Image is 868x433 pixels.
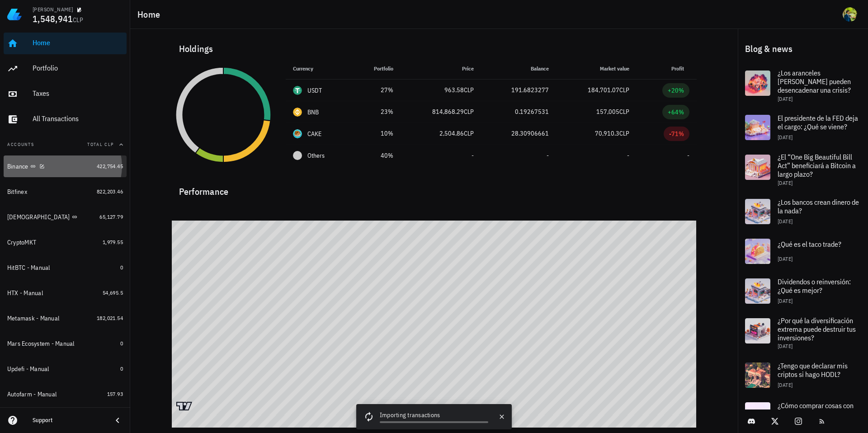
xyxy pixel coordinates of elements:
div: HitBTC - Manual [7,264,50,272]
button: AccountsTotal CLP [4,134,127,155]
span: CLP [619,108,629,116]
a: [DEMOGRAPHIC_DATA] 65,127.79 [4,206,127,228]
div: Blog & news [738,34,868,63]
span: CLP [464,129,474,137]
span: CLP [73,16,83,24]
span: Profit [671,65,689,72]
span: [DATE] [778,381,793,388]
div: 28.30906661 [488,129,548,138]
th: Market value [556,58,637,80]
a: HTX - Manual 54,695.5 [4,282,127,304]
span: 0 [120,340,123,347]
div: Support [33,417,105,424]
span: - [547,151,549,160]
div: [DEMOGRAPHIC_DATA] [7,213,70,221]
span: Dividendos o reinversión: ¿Qué es mejor? [778,277,851,295]
div: Performance [172,177,697,199]
div: Autofarm - Manual [7,391,57,398]
a: Autofarm - Manual 157.93 [4,383,127,405]
span: CLP [464,108,474,116]
div: 40% [359,151,393,160]
span: 814,868.29 [432,108,464,116]
span: - [472,151,474,160]
th: Price [401,58,481,80]
span: [DATE] [778,255,793,262]
span: 182,021.54 [97,315,123,321]
a: Dividendos o reinversión: ¿Qué es mejor? [DATE] [738,271,868,311]
span: 54,695.5 [103,289,123,296]
span: 422,754.45 [97,163,123,169]
div: 10% [359,129,393,138]
div: Binance [7,163,28,170]
div: Home [33,38,123,47]
a: Charting by TradingView [176,402,192,410]
div: avatar [843,7,857,22]
div: +20% [668,86,684,95]
a: Home [4,33,127,54]
div: -71% [669,129,684,138]
span: 0 [120,365,123,372]
a: Mars Ecosystem - Manual 0 [4,333,127,354]
span: ¿El “One Big Beautiful Bill Act” beneficiará a Bitcoin a largo plazo? [778,152,856,179]
a: Binance 422,754.45 [4,155,127,177]
span: 65,127.79 [99,213,123,220]
a: HitBTC - Manual 0 [4,257,127,278]
a: All Transactions [4,108,127,130]
div: Taxes [33,89,123,98]
span: [DATE] [778,343,793,349]
span: [DATE] [778,95,793,102]
span: ¿Tengo que declarar mis criptos si hago HODL? [778,361,848,379]
a: ¿Tengo que declarar mis criptos si hago HODL? [DATE] [738,355,868,395]
th: Balance [481,58,556,80]
th: Currency [286,58,352,80]
div: Updefi - Manual [7,365,49,373]
div: CAKE-icon [293,129,302,138]
div: 27% [359,85,393,95]
a: El presidente de la FED deja el cargo: ¿Qué se viene? [DATE] [738,108,868,147]
a: CryptoMKT 1,979.55 [4,231,127,253]
div: Mars Ecosystem - Manual [7,340,75,348]
h1: Home [137,7,164,22]
a: Updefi - Manual 0 [4,358,127,380]
div: HTX - Manual [7,289,43,297]
span: [DATE] [778,134,793,141]
div: USDT [307,86,322,95]
span: 184,701.07 [588,86,619,94]
span: 157,005 [596,108,619,116]
span: 1,979.55 [103,239,123,245]
span: Others [307,151,325,160]
span: ¿Qué es el taco trade? [778,240,841,249]
div: [PERSON_NAME] [33,6,73,13]
span: ¿Los aranceles [PERSON_NAME] pueden desencadenar una crisis? [778,68,851,94]
th: Portfolio [352,58,401,80]
a: ¿Los aranceles [PERSON_NAME] pueden desencadenar una crisis? [DATE] [738,63,868,108]
a: Metamask - Manual 182,021.54 [4,307,127,329]
div: Metamask - Manual [7,315,59,322]
div: BNB [307,108,319,117]
span: - [627,151,629,160]
span: [DATE] [778,218,793,225]
span: 963.58 [444,86,464,94]
span: CLP [464,86,474,94]
div: Importing transactions [380,410,488,421]
div: 0.19267531 [488,107,548,117]
span: 0 [120,264,123,271]
a: ¿El “One Big Beautiful Bill Act” beneficiará a Bitcoin a largo plazo? [DATE] [738,147,868,192]
span: ¿Los bancos crean dinero de la nada? [778,198,859,215]
div: 23% [359,107,393,117]
span: CLP [619,86,629,94]
a: ¿Por qué la diversificación extrema puede destruir tus inversiones? [DATE] [738,311,868,355]
span: ¿Por qué la diversificación extrema puede destruir tus inversiones? [778,316,856,342]
img: LedgiFi [7,7,22,22]
div: CAKE [307,129,322,138]
span: [DATE] [778,179,793,186]
div: USDT-icon [293,86,302,95]
span: CLP [619,129,629,137]
a: Portfolio [4,58,127,80]
span: - [687,151,689,160]
div: Portfolio [33,64,123,72]
div: CryptoMKT [7,239,36,246]
div: +64% [668,108,684,117]
a: Taxes [4,83,127,105]
div: BNB-icon [293,108,302,117]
